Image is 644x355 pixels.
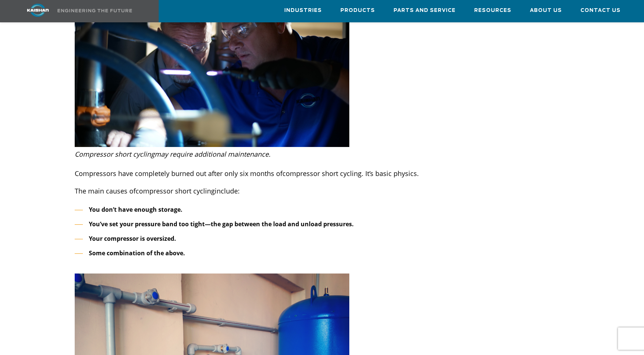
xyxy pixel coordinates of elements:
[340,0,375,20] a: Products
[136,186,215,195] span: compressor short cycling
[530,6,562,15] span: About Us
[75,185,569,197] p: The main causes of include:
[75,167,569,179] p: Compressors have completely burned out after only six months of . It’s basic physics.
[474,0,511,20] a: Resources
[89,205,182,214] b: You don’t have enough storage.
[282,169,362,178] span: compressor short cycling
[394,0,456,20] a: Parts and Service
[340,6,375,15] span: Products
[10,4,66,17] img: kaishan logo
[284,0,322,20] a: Industries
[75,150,155,159] i: Compressor short cycling
[284,6,322,15] span: Industries
[580,0,621,20] a: Contact Us
[89,234,176,243] b: Your compressor is oversized.
[530,0,562,20] a: About Us
[58,9,132,12] img: Engineering the future
[394,6,456,15] span: Parts and Service
[89,220,354,228] b: You’ve set your pressure band too tight—the gap between the load and unload pressures.
[580,6,621,15] span: Contact Us
[155,150,271,159] i: may require additional maintenance.
[89,249,185,257] b: Some combination of the above.
[474,6,511,15] span: Resources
